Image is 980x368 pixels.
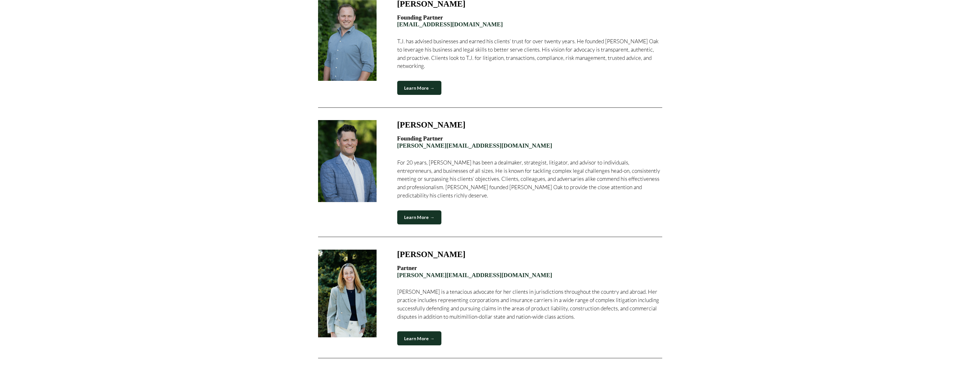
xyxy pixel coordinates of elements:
[397,250,465,259] strong: [PERSON_NAME]
[397,265,662,279] h4: Partner
[397,272,552,278] a: [PERSON_NAME][EMAIL_ADDRESS][DOMAIN_NAME]
[397,37,662,70] p: T.J. has advised businesses and earned his clients’ trust for over twenty years. He founded [PERS...
[397,158,662,200] p: For 20 years, [PERSON_NAME] has been a dealmaker, strategist, litigator, and advisor to individua...
[397,14,662,28] h4: Founding Partner
[397,142,552,149] a: [PERSON_NAME][EMAIL_ADDRESS][DOMAIN_NAME]
[397,21,503,28] a: [EMAIL_ADDRESS][DOMAIN_NAME]
[397,331,442,345] a: Learn More →
[397,210,442,224] a: Learn More →
[397,81,442,95] a: Learn More →
[397,288,662,321] p: [PERSON_NAME] is a tenacious advocate for her clients in jurisdictions throughout the country and...
[397,135,662,149] h4: Founding Partner
[397,120,465,129] h3: [PERSON_NAME]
